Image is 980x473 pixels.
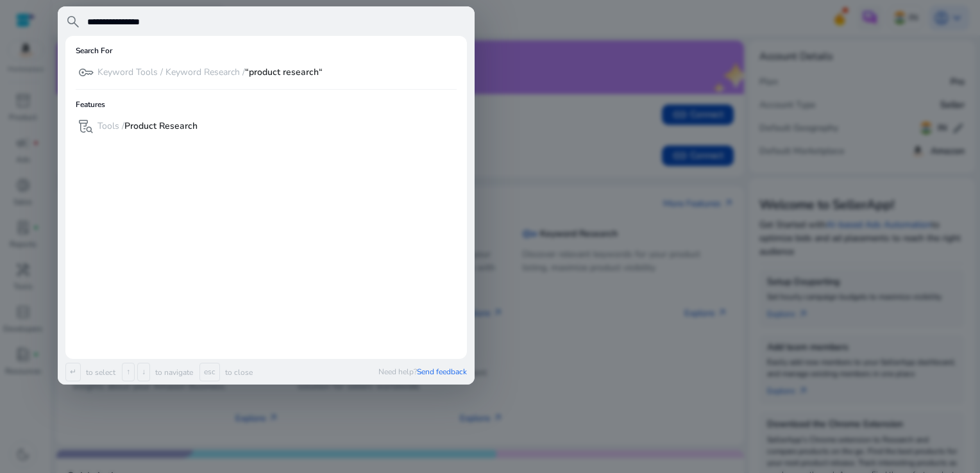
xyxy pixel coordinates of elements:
span: ↑ [122,363,135,381]
span: ↵ [65,363,81,381]
h6: Search For [76,46,112,55]
b: Product Research [124,120,198,132]
span: lab_research [78,119,94,134]
p: to navigate [153,367,193,378]
p: Tools / [97,120,198,133]
p: Need help? [378,367,467,377]
p: to select [83,367,115,378]
span: Send feedback [417,367,467,377]
h6: Features [76,100,105,109]
p: to close [223,367,253,378]
p: Keyword Tools / Keyword Research / [97,66,323,79]
b: “product research“ [245,66,323,78]
span: search [65,14,81,29]
span: ↓ [137,363,150,381]
span: esc [199,363,220,381]
span: key [78,65,94,80]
